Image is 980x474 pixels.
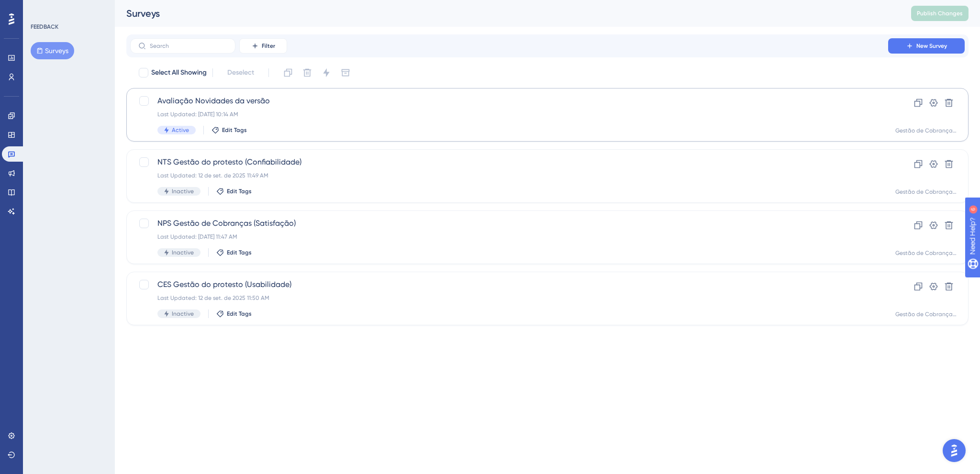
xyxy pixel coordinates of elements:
span: Edit Tags [222,126,247,134]
span: Filter [262,42,275,50]
iframe: UserGuiding AI Assistant Launcher [940,436,969,465]
button: Edit Tags [216,249,252,256]
span: Avaliação Novidades da versão [157,95,861,107]
span: NTS Gestão do protesto (Confiabilidade) [157,156,861,168]
span: Inactive [172,310,194,318]
div: Gestão de Cobranças - Painel [895,310,957,318]
button: Filter [239,38,287,54]
button: Edit Tags [216,310,252,318]
button: Surveys [31,42,74,59]
span: Edit Tags [227,187,252,195]
div: 6 [67,5,69,12]
span: Publish Changes [917,10,963,17]
span: CES Gestão do protesto (Usabilidade) [157,279,861,290]
div: FEEDBACK [31,23,58,31]
span: Active [172,126,189,134]
div: Last Updated: 12 de set. de 2025 11:50 AM [157,294,861,302]
div: Surveys [126,7,887,20]
span: Need Help? [22,2,60,14]
div: Gestão de Cobranças - Painel [895,127,957,134]
input: Search [150,43,227,49]
span: Edit Tags [227,249,252,256]
div: Gestão de Cobranças - Painel [895,188,957,196]
span: NPS Gestão de Cobranças (Satisfação) [157,218,861,229]
button: Deselect [219,64,263,81]
div: Last Updated: 12 de set. de 2025 11:49 AM [157,172,861,179]
span: Inactive [172,187,194,195]
span: Select All Showing [151,67,207,78]
span: Inactive [172,249,194,256]
div: Last Updated: [DATE] 11:47 AM [157,233,861,241]
div: Last Updated: [DATE] 10:14 AM [157,110,861,118]
button: Edit Tags [216,187,252,195]
button: Publish Changes [911,6,969,21]
div: Gestão de Cobranças - Painel [895,249,957,257]
button: New Survey [888,38,965,54]
span: Edit Tags [227,310,252,318]
button: Edit Tags [212,126,247,134]
span: Deselect [227,67,254,78]
span: New Survey [916,42,947,50]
